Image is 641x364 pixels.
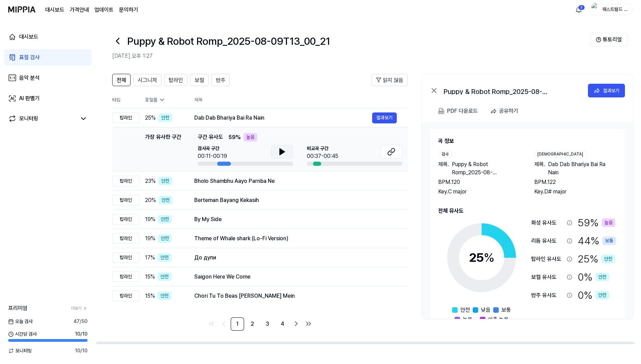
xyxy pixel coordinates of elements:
img: 알림 [575,5,583,14]
span: Dab Dab Bhariya Bai Ra Nain [548,160,617,177]
button: 시그니처 [133,74,161,86]
span: 오늘 검사 [8,318,32,325]
span: 반주 [216,76,225,84]
button: 튜토리얼 [590,33,627,46]
a: 표절 검사 [4,49,92,66]
div: 안전 [596,273,609,281]
span: 25 % [145,114,156,122]
div: 0 % [578,287,609,303]
button: profile웨스트월드 비젼 [589,4,633,15]
button: 알림3 [573,4,584,15]
a: Go to last page [303,318,314,329]
div: 안전 [601,255,615,263]
span: 비교곡 구간 [307,145,338,152]
h2: [DATE] 오후 1:27 [112,52,590,60]
a: Go to previous page [218,318,229,329]
span: 전체 [117,76,126,84]
span: 제목 . [534,160,545,177]
a: 모니터링 [8,114,77,123]
button: 반주 [211,74,230,86]
span: 탑라인 [169,76,183,84]
div: 웨스트월드 비젼 [602,5,628,13]
div: 탑라인 [112,195,140,205]
div: 탑라인 [112,291,140,301]
div: By My Side [194,215,397,224]
div: 탑라인 [112,271,140,282]
div: 안전 [158,234,172,243]
a: Go to first page [206,318,217,329]
div: Key. D# major [534,188,617,196]
span: 읽지 않음 [383,76,403,84]
img: PDF Download [438,108,444,114]
button: PDF 다운로드 [437,104,479,118]
button: 공유하기 [487,104,524,118]
div: Berteman Bayang Kekasih [194,196,397,204]
span: 17 % [145,254,155,262]
div: 가장 유사한 구간 [145,133,181,166]
div: 반주 유사도 [531,291,564,299]
div: 3 [578,5,585,10]
a: 2 [246,317,259,331]
div: BPM. 122 [534,178,617,186]
button: 결과보기 [588,84,625,97]
div: 25 % [578,251,615,267]
div: 안전 [158,292,171,300]
span: 23 % [145,177,156,185]
img: profile [591,3,600,16]
div: Bholo Shambhu Aayo Parnba Ne [194,177,397,185]
div: Theme of Whale shark (Lo-Fi Version) [194,234,397,243]
div: Puppy & Robot Romp_2025-08-09T13_00_21 [444,86,580,95]
div: 59 % [578,215,615,230]
span: Puppy & Robot Romp_2025-08-09T13_00_21 [452,160,521,177]
div: 탑라인 [112,214,140,225]
div: 검사 [438,151,452,158]
a: 음악 분석 [4,70,92,86]
div: 공유하기 [499,107,518,116]
h2: 곡 정보 [438,137,617,145]
div: PDF 다운로드 [447,107,478,116]
a: 대시보드 [45,6,64,14]
div: 안전 [158,272,171,281]
div: 안전 [158,177,172,185]
a: Go to next page [291,318,302,329]
h1: Puppy & Robot Romp_2025-08-09T13_00_21 [127,33,330,49]
a: 더보기 [71,305,88,311]
a: 곡 정보검사제목.Puppy & Robot Romp_2025-08-09T13_00_21BPM.120Key.C major[DEMOGRAPHIC_DATA]제목.Dab Dab Bha... [422,122,633,319]
span: 19 % [145,234,155,243]
div: 00:37-00:45 [307,152,338,160]
img: Help [596,37,601,42]
div: 탑라인 [112,112,140,123]
div: BPM. 120 [438,178,521,186]
div: 음악 분석 [19,74,40,82]
div: 안전 [158,113,172,122]
nav: pagination [112,317,408,331]
a: 문의하기 [119,6,138,14]
div: Saigon Here We Come [194,273,397,281]
span: 아주 높음 [488,315,509,324]
a: 1 [231,317,244,331]
a: 업데이트 [94,6,114,14]
div: [DEMOGRAPHIC_DATA] [534,151,586,158]
span: 보통 [501,306,511,314]
div: 대시보드 [19,33,38,41]
a: 3 [261,317,274,331]
a: 대시보드 [4,29,92,45]
div: 안전 [159,196,172,204]
span: 시그니처 [138,76,157,84]
div: 탑라인 [112,233,140,244]
div: 탑라인 유사도 [531,255,564,263]
span: 15 % [145,292,155,300]
span: 검사곡 구간 [198,145,227,152]
span: 20 % [145,196,156,204]
div: 탑라인 [112,252,140,263]
span: 10 / 10 [75,331,88,338]
span: 15 % [145,273,155,281]
div: Dab Dab Bhariya Bai Ra Nain [194,114,372,122]
span: 구간 유사도 [198,133,223,141]
div: 결과보기 [603,87,619,94]
div: 안전 [158,253,171,262]
a: 4 [276,317,289,331]
span: 안전 [460,306,470,314]
button: 결과보기 [372,112,397,123]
